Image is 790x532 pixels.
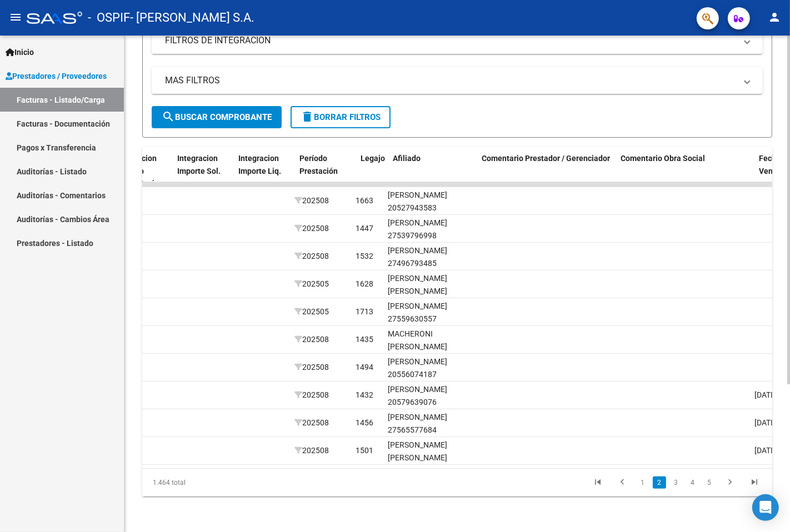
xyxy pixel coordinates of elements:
span: Buscar Comprobante [162,112,272,122]
span: Período Prestación [299,154,338,175]
datatable-header-cell: Integracion Periodo Presentacion [112,147,173,195]
span: 202508 [294,252,329,260]
datatable-header-cell: Período Prestación [295,147,356,195]
a: go to previous page [612,476,633,489]
div: [PERSON_NAME] 27539796998 [388,217,468,242]
a: go to first page [587,476,608,489]
span: 202508 [294,363,329,372]
a: 5 [703,476,716,489]
div: Open Intercom Messenger [752,494,779,521]
button: Buscar Comprobante [152,106,282,128]
span: Integracion Importe Sol. [177,154,221,175]
span: Legajo [361,154,385,163]
span: Comentario Prestador / Gerenciador [482,154,610,163]
a: 4 [686,476,699,489]
div: [PERSON_NAME] 20527943583 [388,189,468,214]
a: go to last page [744,476,765,489]
mat-icon: search [162,110,175,123]
div: 1432 [356,389,373,401]
div: 1456 [356,416,373,429]
span: 202508 [294,418,329,427]
datatable-header-cell: Integracion Importe Sol. [173,147,234,195]
div: MACHERONI [PERSON_NAME] [PERSON_NAME] 20541289462 [388,328,468,378]
div: 1.464 total [142,469,266,496]
span: Inicio [6,46,34,58]
datatable-header-cell: Legajo [356,147,388,195]
span: 202508 [294,390,329,399]
li: page 1 [634,473,651,492]
div: [PERSON_NAME] 20579639076 [388,383,468,409]
div: 1447 [356,222,373,235]
div: [PERSON_NAME] 27496793485 [388,244,468,270]
mat-icon: delete [301,110,314,123]
datatable-header-cell: Comentario Prestador / Gerenciador [477,147,616,195]
span: [DATE] [754,446,777,455]
div: 1435 [356,333,373,346]
span: Afiliado [393,154,421,163]
a: 2 [653,476,666,489]
span: 202508 [294,335,329,344]
span: 202505 [294,279,329,288]
div: 1532 [356,250,373,263]
div: 1663 [356,194,373,207]
mat-expansion-panel-header: MAS FILTROS [152,67,763,94]
mat-icon: person [768,11,781,24]
div: 1713 [356,305,373,318]
button: Borrar Filtros [291,106,391,128]
span: 202508 [294,446,329,455]
div: [PERSON_NAME] 27559630557 [388,300,468,325]
li: page 3 [668,473,684,492]
div: 1628 [356,278,373,290]
span: Borrar Filtros [301,112,381,122]
span: 202508 [294,224,329,233]
span: 202508 [294,196,329,205]
li: page 5 [701,473,718,492]
datatable-header-cell: Afiliado [388,147,477,195]
mat-icon: menu [9,11,22,24]
span: Integracion Importe Liq. [238,154,281,175]
datatable-header-cell: Comentario Obra Social [616,147,755,195]
span: Prestadores / Proveedores [6,70,107,82]
span: [DATE] [754,418,777,427]
li: page 2 [651,473,668,492]
span: [DATE] [754,390,777,399]
span: - OSPIF [88,6,130,30]
span: - [PERSON_NAME] S.A. [130,6,254,30]
mat-expansion-panel-header: FILTROS DE INTEGRACION [152,27,763,54]
div: 1501 [356,444,373,457]
div: [PERSON_NAME] 27565577684 [388,411,468,436]
a: 1 [636,476,649,489]
span: Comentario Obra Social [621,154,705,163]
div: [PERSON_NAME] [PERSON_NAME] 20585085457 [388,439,468,476]
div: [PERSON_NAME] 20556074187 [388,355,468,381]
span: 202505 [294,307,329,316]
a: go to next page [719,476,741,489]
mat-panel-title: FILTROS DE INTEGRACION [165,34,736,47]
datatable-header-cell: Integracion Importe Liq. [234,147,295,195]
a: 3 [669,476,683,489]
mat-panel-title: MAS FILTROS [165,74,736,87]
div: [PERSON_NAME] [PERSON_NAME] 20583088270 [388,272,468,310]
li: page 4 [684,473,701,492]
div: 1494 [356,361,373,374]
